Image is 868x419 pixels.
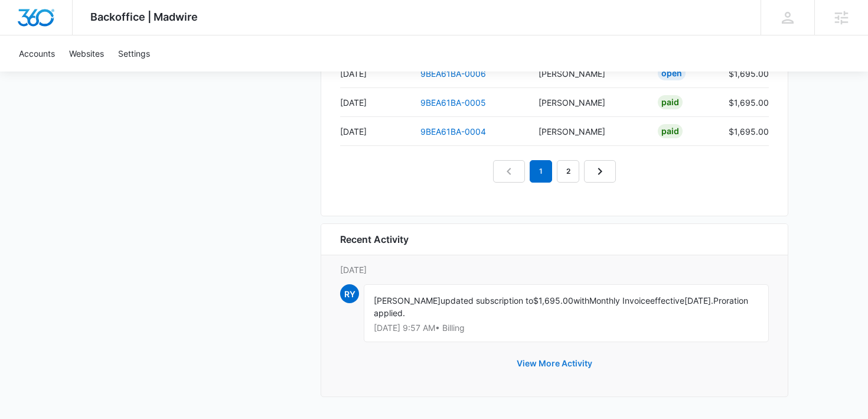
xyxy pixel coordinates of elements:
[340,264,769,276] p: [DATE]
[530,160,552,183] em: 1
[420,69,486,79] a: 9BEA61BA-0006
[420,98,486,108] a: 9BEA61BA-0005
[529,117,648,146] td: [PERSON_NAME]
[719,59,769,88] td: $1,695.00
[62,35,111,72] a: Websites
[529,88,648,117] td: [PERSON_NAME]
[31,31,130,40] div: Domain: [DOMAIN_NAME]
[340,117,411,146] td: [DATE]
[374,295,440,306] span: [PERSON_NAME]
[340,59,411,88] td: [DATE]
[719,117,769,146] td: $1,695.00
[557,160,579,183] a: Page 2
[19,31,28,40] img: website_grey.svg
[529,59,648,88] td: [PERSON_NAME]
[493,160,616,183] nav: Pagination
[340,88,411,117] td: [DATE]
[658,95,683,109] div: Paid
[533,295,573,306] span: $1,695.00
[340,232,409,246] h6: Recent Activity
[440,295,533,306] span: updated subscription to
[111,35,157,72] a: Settings
[420,126,486,137] a: 9BEA61BA-0004
[374,324,759,332] p: [DATE] 9:57 AM • Billing
[118,69,127,78] img: tab_keywords_by_traffic_grey.svg
[684,295,713,306] span: [DATE].
[505,349,604,378] button: View More Activity
[130,70,199,77] div: Keywords by Traffic
[32,69,41,78] img: tab_domain_overview_orange.svg
[658,124,683,138] div: Paid
[90,11,198,23] span: Backoffice | Madwire
[719,88,769,117] td: $1,695.00
[12,35,62,72] a: Accounts
[650,295,684,306] span: effective
[573,295,589,306] span: with
[584,160,616,183] a: Next Page
[589,295,650,306] span: Monthly Invoice
[45,70,106,77] div: Domain Overview
[340,284,359,303] span: RY
[33,19,58,28] div: v 4.0.25
[658,66,686,80] div: Open
[19,19,28,28] img: logo_orange.svg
